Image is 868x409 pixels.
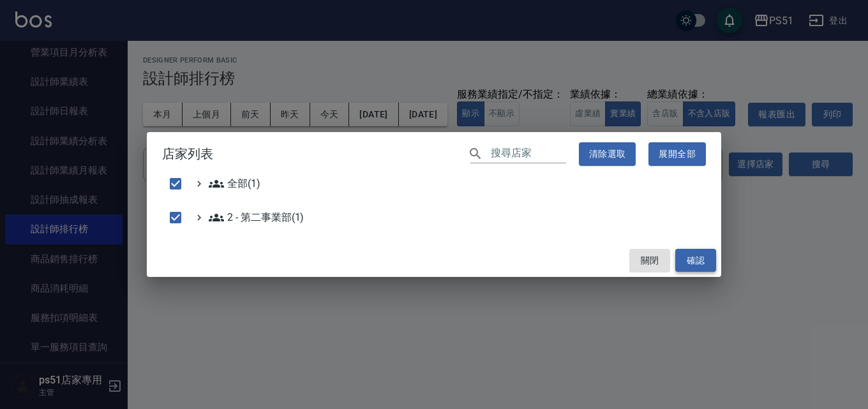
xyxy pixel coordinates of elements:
[209,176,260,191] span: 全部(1)
[579,142,636,166] button: 清除選取
[491,145,566,163] input: 搜尋店家
[147,132,721,176] h2: 店家列表
[648,142,706,166] button: 展開全部
[209,210,304,225] span: 2 - 第二事業部(1)
[629,249,670,272] button: 關閉
[675,249,716,272] button: 確認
